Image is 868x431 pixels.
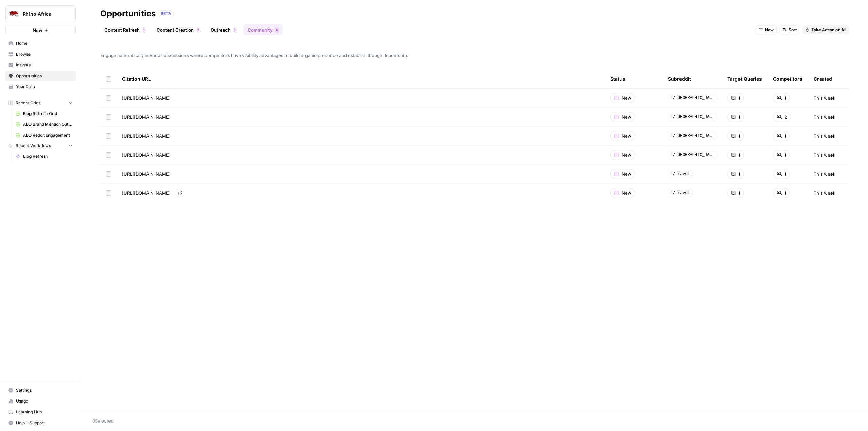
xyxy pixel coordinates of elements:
a: Usage [5,396,76,407]
span: Learning Hub [16,409,73,415]
span: New [622,171,631,177]
span: r/[GEOGRAPHIC_DATA] [668,132,716,140]
span: [URL][DOMAIN_NAME] [122,171,171,177]
a: Go to page https://www.reddit.com/r/travel/comments/1lz3j7a/best_country_for_first_african_safari/ [176,189,184,197]
span: 1 [234,27,236,33]
span: Usage [16,398,73,404]
div: Competitors [773,70,802,88]
button: Take Action on All [803,25,849,34]
span: New [765,27,774,33]
span: 1 [738,95,740,101]
a: Blog Refresh Grid [13,108,76,119]
span: Browse [16,51,73,57]
span: [URL][DOMAIN_NAME] [122,152,171,158]
div: Subreddit [668,70,691,88]
span: This week [814,190,835,196]
span: 1 [738,171,740,177]
span: New [33,27,42,34]
div: 1 [142,27,146,33]
div: Created [814,70,832,88]
span: 1 [784,152,786,158]
span: Settings [16,387,73,393]
button: New [5,25,76,35]
a: Content Creation2 [153,24,204,35]
span: 1 [738,190,740,196]
div: 0 Selected [92,417,857,424]
button: Help + Support [5,417,76,428]
span: Rhino Africa [23,11,64,17]
a: Blog Refresh [13,151,76,162]
img: Rhino Africa Logo [8,8,20,20]
span: Insights [16,62,73,68]
span: Recent Workflows [16,143,51,149]
span: 1 [738,152,740,158]
span: New [622,190,631,196]
span: Blog Refresh [23,153,73,159]
span: r/[GEOGRAPHIC_DATA] [668,113,716,121]
span: r/[GEOGRAPHIC_DATA] [668,151,716,159]
span: AEO Brand Mention Outreach [23,121,73,128]
span: 2 [784,114,787,120]
a: Home [5,38,76,49]
a: Browse [5,49,76,60]
span: r/[GEOGRAPHIC_DATA] [668,94,716,102]
div: Citation URL [122,70,599,88]
div: Target Queries [727,70,762,88]
span: r/travel [668,189,692,197]
span: 1 [784,190,786,196]
div: 1 [233,27,237,33]
span: Take Action on All [811,27,846,33]
span: Engage authentically in Reddit discussions where competitors have visibility advantages to build ... [100,52,849,59]
span: New [622,133,631,139]
span: Blog Refresh Grid [23,111,73,117]
span: [URL][DOMAIN_NAME] [122,133,171,139]
span: 1 [784,95,786,101]
span: New [622,95,631,101]
span: [URL][DOMAIN_NAME] [122,114,171,120]
div: Status [610,70,625,88]
button: Workspace: Rhino Africa [5,5,76,22]
span: Help + Support [16,420,73,426]
a: Learning Hub [5,407,76,417]
a: Outreach1 [206,24,241,35]
button: Recent Workflows [5,141,76,151]
button: New [756,25,777,34]
span: 1 [738,114,740,120]
a: Your Data [5,81,76,92]
a: AEO Brand Mention Outreach [13,119,76,130]
a: Settings [5,385,76,396]
span: This week [814,171,835,177]
span: New [622,114,631,120]
span: Opportunities [16,73,73,79]
span: This week [814,114,835,120]
span: This week [814,152,835,158]
span: New [622,152,631,158]
span: 1 [784,171,786,177]
button: Sort [780,25,800,34]
span: [URL][DOMAIN_NAME] [122,190,171,196]
div: BETA [158,10,174,17]
span: 1 [784,133,786,139]
span: [URL][DOMAIN_NAME] [122,95,171,101]
button: Recent Grids [5,98,76,108]
a: Content Refresh1 [100,24,150,35]
span: 1 [738,133,740,139]
a: Community6 [243,24,283,35]
a: Insights [5,60,76,71]
span: Your Data [16,84,73,90]
div: 2 [196,27,200,33]
span: This week [814,95,835,101]
span: 1 [143,27,145,33]
a: Opportunities [5,71,76,81]
div: 6 [275,27,279,33]
div: Opportunities [100,8,156,19]
span: Sort [789,27,797,33]
span: r/travel [668,170,692,178]
span: Home [16,40,73,46]
span: This week [814,133,835,139]
span: AEO Reddit Engagement [23,132,73,138]
a: AEO Reddit Engagement [13,130,76,141]
span: 6 [276,27,278,33]
span: 2 [197,27,199,33]
span: Recent Grids [16,100,40,106]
